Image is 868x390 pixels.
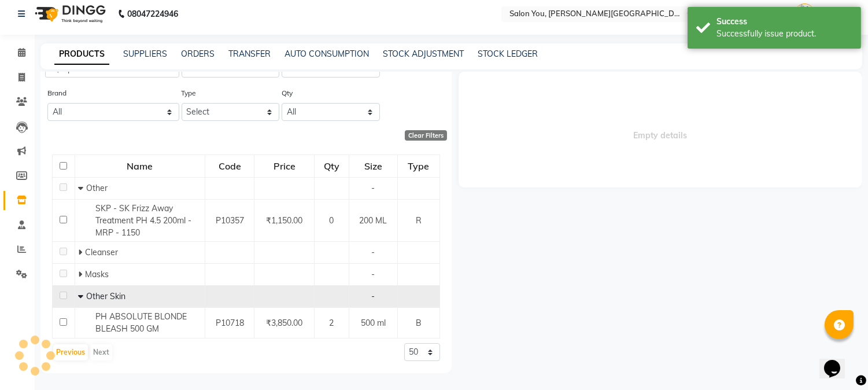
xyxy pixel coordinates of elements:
[216,318,244,328] span: P10718
[795,3,815,24] img: Admin
[478,49,538,59] a: STOCK LEDGER
[405,130,447,141] div: Clear Filters
[398,156,439,176] div: Type
[383,49,464,59] a: STOCK ADJUSTMENT
[416,318,422,328] span: B
[266,318,302,328] span: ₹3,850.00
[266,215,302,226] span: ₹1,150.00
[123,49,167,59] a: SUPPLIERS
[86,291,125,301] span: Other Skin
[819,344,856,378] iframe: chat widget
[85,247,118,257] span: Cleanser
[216,215,244,226] span: P10357
[182,88,197,98] label: Type
[85,269,109,279] span: Masks
[416,215,422,226] span: R
[371,183,375,193] span: -
[95,311,187,334] span: PH ABSOLUTE BLONDE BLEASH 500 GM
[315,156,348,176] div: Qty
[95,203,191,238] span: SKP - SK Frizz Away Treatment PH 4.5 200ml - MRP - 1150
[78,247,85,257] span: Expand Row
[47,88,67,98] label: Brand
[54,44,109,65] a: PRODUCTS
[86,183,108,193] span: Other
[459,72,863,187] span: Empty details
[359,215,387,226] span: 200 ML
[350,156,397,176] div: Size
[78,269,85,279] span: Expand Row
[371,247,375,257] span: -
[282,88,293,98] label: Qty
[78,291,86,301] span: Collapse Row
[285,49,369,59] a: AUTO CONSUMPTION
[716,16,852,28] div: Success
[76,156,204,176] div: Name
[329,215,334,226] span: 0
[716,28,852,40] div: Successfully issue product.
[53,344,88,360] button: Previous
[371,269,375,279] span: -
[78,183,86,193] span: Collapse Row
[371,291,375,301] span: -
[329,318,334,328] span: 2
[228,49,271,59] a: TRANSFER
[361,318,386,328] span: 500 ml
[206,156,254,176] div: Code
[181,49,215,59] a: ORDERS
[255,156,313,176] div: Price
